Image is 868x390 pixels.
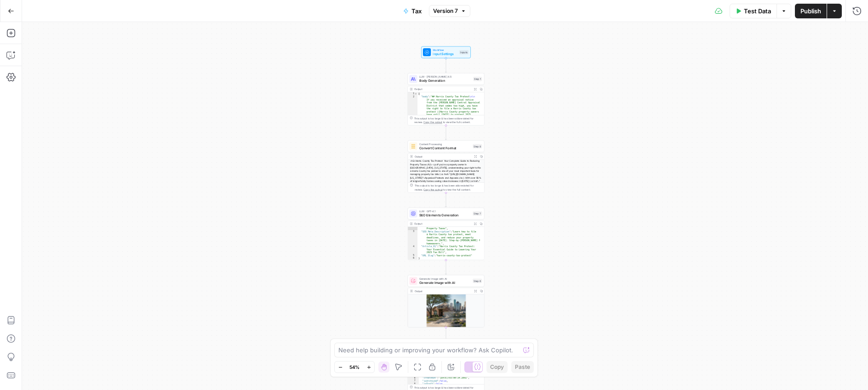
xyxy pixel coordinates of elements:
span: Publish [800,6,821,16]
span: Workflow [433,48,457,52]
div: Step 7 [473,211,482,216]
div: 6 [408,257,417,260]
span: Copy the output [423,121,442,124]
span: Copy the output [423,188,442,191]
span: LLM · [PERSON_NAME] 4.5 [419,75,471,79]
button: Tax [398,4,427,18]
span: Generate Image with AI [419,280,471,285]
g: Edge from step_6 to step_5 [445,328,446,342]
span: Content Processing [419,142,471,146]
div: Step 1 [473,77,482,81]
div: 8 [408,382,419,385]
div: 5 [408,254,417,257]
g: Edge from start to step_1 [445,58,446,73]
div: Generate Image with AIGenerate Image with AIStep 6Output [408,275,485,327]
g: Edge from step_1 to step_8 [445,125,446,140]
div: 1 [408,92,417,95]
div: 6 [408,376,419,379]
span: Toggle code folding, rows 1 through 3 [415,92,417,95]
span: Test Data [744,6,771,16]
img: o3r9yhbrn24ooq0tey3lueqptmfj [411,144,416,149]
button: Paste [511,361,534,373]
div: Step 6 [473,279,482,283]
div: 4 [408,245,417,254]
img: image.png [408,288,484,327]
div: Step 8 [473,144,482,149]
span: Body Generation [419,78,471,83]
div: Output [414,289,471,293]
div: 3 [408,230,417,245]
span: Paste [515,363,530,371]
div: Content ProcessingConvert Content FormatStep 8Output<h2>Harris County Tax Protest: Your Complete ... [408,140,485,192]
button: Publish [795,4,827,18]
div: This output is too large & has been abbreviated for review. to view the full content. [414,116,482,124]
span: Input Settings [433,51,457,57]
span: LLM · GPT-4.1 [419,209,471,214]
div: WorkflowInput SettingsInputs [408,46,485,58]
div: Output [414,222,471,226]
g: Edge from step_8 to step_7 [445,193,446,207]
div: Output [414,154,471,158]
span: SEO Elements Generation [419,213,471,218]
button: Version 7 [429,5,470,17]
div: 7 [408,379,419,382]
button: Test Data [730,4,777,18]
div: Output [414,87,471,91]
div: This output is too large & has been abbreviated for review. to view the full content. [414,184,482,192]
button: Copy [486,361,508,373]
span: Convert Content Format [419,146,471,151]
span: Copy [490,363,504,371]
span: Version 7 [433,7,458,15]
div: LLM · GPT-4.1SEO Elements GenerationStep 7Output Protest Guide: How to Lower Your Property Taxes"... [408,208,485,260]
span: Tax [411,6,422,16]
span: 54% [349,363,360,371]
span: Generate Image with AI [419,277,471,281]
div: Inputs [459,50,468,55]
div: LLM · [PERSON_NAME] 4.5Body GenerationStep 1Output{ "body":"## Harris County Tax Protest\n\n If y... [408,73,485,125]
